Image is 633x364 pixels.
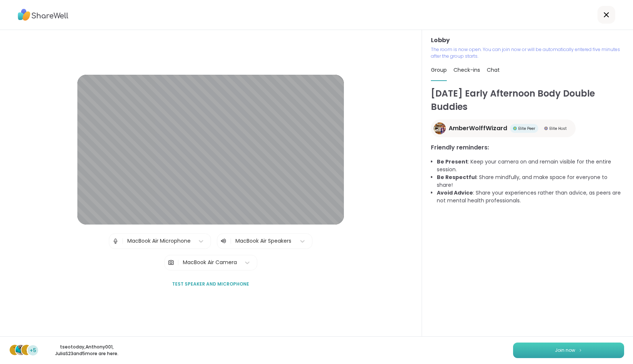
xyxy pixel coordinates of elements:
img: Microphone [112,234,119,249]
img: Elite Peer [513,127,517,130]
img: AmberWolffWizard [434,122,446,134]
a: AmberWolffWizardAmberWolffWizardElite PeerElite PeerElite HostElite Host [431,119,576,137]
b: Avoid Advice [437,189,473,196]
li: : Keep your camera on and remain visible for the entire session. [437,158,624,173]
span: Check-ins [453,66,480,74]
img: ShareWell Logo [18,6,68,23]
h3: Friendly reminders: [431,143,624,152]
div: MacBook Air Camera [183,259,237,266]
span: Chat [487,66,500,74]
img: Anthony001 [16,345,26,355]
li: : Share mindfully, and make space for everyone to share! [437,173,624,189]
b: Be Present [437,158,468,165]
div: MacBook Air Microphone [127,237,191,245]
p: tseotoday , Anthony001 , JuliaS23 and 5 more are here. [45,344,128,357]
span: Group [431,66,447,74]
span: | [230,237,232,246]
span: AmberWolffWizard [449,124,507,133]
h1: [DATE] Early Afternoon Body Double Buddies [431,87,624,114]
button: Join now [513,343,624,358]
span: | [122,234,124,249]
button: Test speaker and microphone [169,276,252,292]
span: Elite Host [549,126,567,131]
span: | [177,255,179,270]
li: : Share your experiences rather than advice, as peers are not mental health professionals. [437,189,624,205]
span: +5 [30,347,36,354]
h3: Lobby [431,36,624,45]
b: Be Respectful [437,173,476,181]
span: J [25,345,29,355]
img: Elite Host [544,127,548,130]
span: Join now [555,347,575,354]
p: The room is now open. You can join now or will be automatically entered five minutes after the gr... [431,46,624,60]
img: ShareWell Logomark [578,348,583,352]
span: Elite Peer [518,126,535,131]
img: Camera [168,255,174,270]
span: Test speaker and microphone [172,281,249,287]
span: t [13,345,17,355]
